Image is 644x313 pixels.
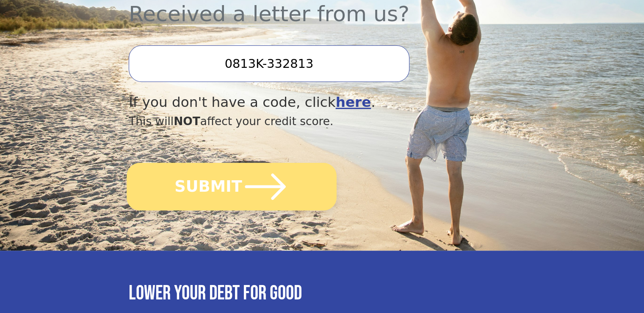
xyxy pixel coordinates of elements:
[336,94,371,110] a: here
[174,115,200,128] span: NOT
[129,92,457,113] div: If you don't have a code, click .
[129,281,515,306] h3: Lower your debt for good
[129,113,457,130] div: This will affect your credit score.
[127,163,337,210] button: SUBMIT
[129,45,409,82] input: Enter your Offer Code:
